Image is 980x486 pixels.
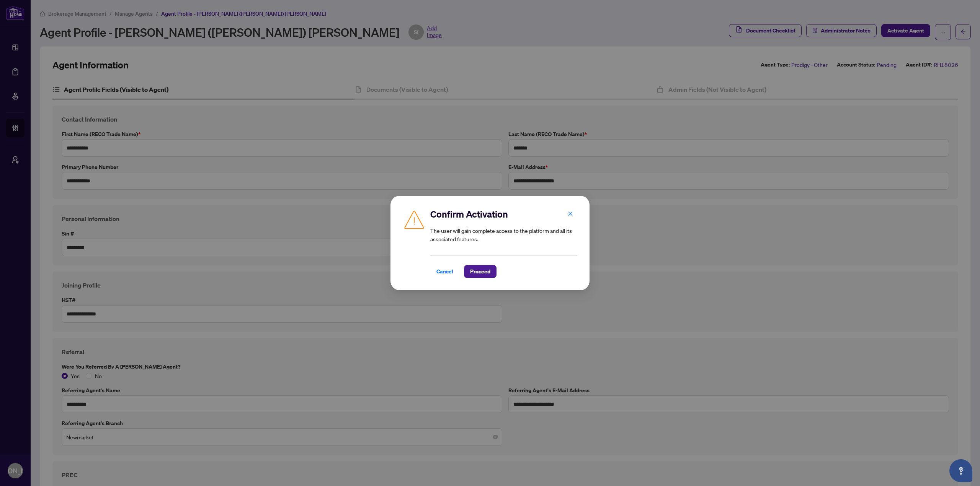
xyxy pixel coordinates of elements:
button: Cancel [430,265,459,278]
button: Open asap [949,459,972,482]
h2: Confirm Activation [430,208,577,220]
span: Proceed [470,265,490,278]
span: close [568,211,573,216]
button: Proceed [464,265,497,278]
article: The user will gain complete access to the platform and all its associated features. [430,226,577,243]
span: Cancel [436,265,453,278]
img: Caution Icon [403,208,426,231]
